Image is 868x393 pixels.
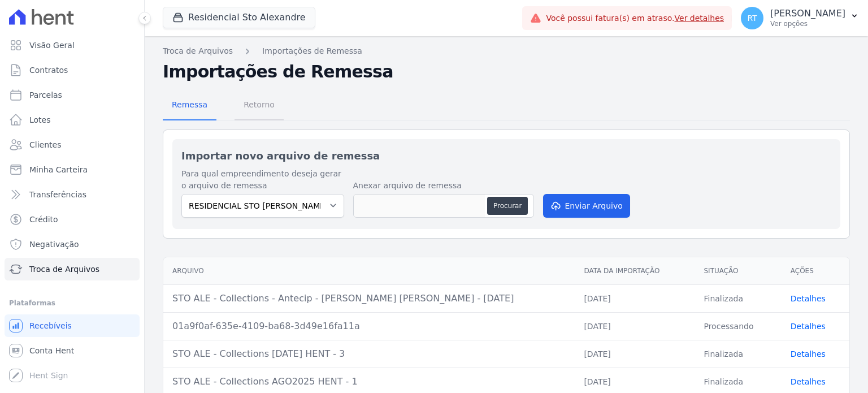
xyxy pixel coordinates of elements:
td: Finalizada [695,340,781,368]
button: RT [PERSON_NAME] Ver opções [732,2,868,34]
nav: Breadcrumb [163,45,850,57]
a: Troca de Arquivos [5,258,140,280]
td: Finalizada [695,284,781,312]
a: Ver detalhes [675,14,724,23]
button: Procurar [487,197,528,215]
a: Visão Geral [5,34,140,57]
a: Detalhes [791,349,826,359]
h2: Importar novo arquivo de remessa [181,148,831,163]
div: STO ALE - Collections AGO2025 HENT - 1 [172,375,566,388]
span: Contratos [29,64,68,76]
span: Você possui fatura(s) em atraso. [546,12,724,24]
a: Recebíveis [5,314,140,337]
span: Retorno [237,93,281,116]
div: STO ALE - Collections - Antecip - [PERSON_NAME] [PERSON_NAME] - [DATE] [172,292,566,305]
span: Lotes [29,114,51,126]
a: Troca de Arquivos [163,45,233,57]
a: Negativação [5,233,140,256]
div: Plataformas [9,296,135,310]
div: 01a9f0af-635e-4109-ba68-3d49e16fa11a [172,319,566,333]
label: Anexar arquivo de remessa [353,180,534,192]
a: Detalhes [791,377,826,386]
div: STO ALE - Collections [DATE] HENT - 3 [172,347,566,361]
a: Detalhes [791,294,826,303]
td: Processando [695,312,781,340]
span: Clientes [29,139,61,150]
a: Detalhes [791,322,826,331]
h2: Importações de Remessa [163,62,850,82]
a: Retorno [235,91,284,120]
th: Data da Importação [575,257,695,285]
a: Clientes [5,133,140,156]
th: Arquivo [163,257,575,285]
span: Visão Geral [29,40,75,51]
a: Conta Hent [5,339,140,362]
a: Crédito [5,208,140,231]
label: Para qual empreendimento deseja gerar o arquivo de remessa [181,168,344,192]
td: [DATE] [575,312,695,340]
span: Transferências [29,189,86,200]
a: Remessa [163,91,216,120]
a: Contratos [5,59,140,81]
span: Troca de Arquivos [29,264,99,275]
button: Residencial Sto Alexandre [163,7,315,28]
span: Negativação [29,239,79,250]
a: Importações de Remessa [262,45,362,57]
span: RT [747,14,757,22]
a: Lotes [5,109,140,131]
span: Remessa [165,93,214,116]
a: Parcelas [5,84,140,106]
a: Minha Carteira [5,158,140,181]
span: Minha Carteira [29,164,88,175]
th: Situação [695,257,781,285]
p: Ver opções [770,19,845,28]
button: Enviar Arquivo [543,194,630,218]
th: Ações [782,257,849,285]
span: Crédito [29,214,58,225]
td: [DATE] [575,284,695,312]
p: [PERSON_NAME] [770,8,845,19]
span: Recebíveis [29,320,72,331]
td: [DATE] [575,340,695,368]
a: Transferências [5,183,140,206]
span: Parcelas [29,89,62,101]
span: Conta Hent [29,345,74,356]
